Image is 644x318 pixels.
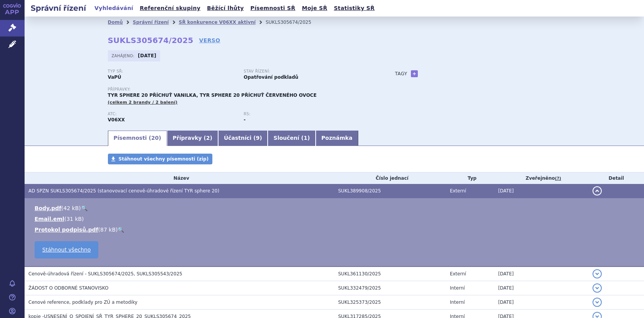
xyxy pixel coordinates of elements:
[593,186,602,195] button: detail
[137,3,203,13] a: Referenční skupiny
[167,131,218,146] a: Přípravky (2)
[108,69,236,74] p: Typ SŘ:
[589,172,644,184] th: Detail
[108,100,178,105] span: (celkem 2 brandy / 2 balení)
[248,3,298,13] a: Písemnosti SŘ
[108,154,213,164] a: Stáhnout všechny písemnosti (zip)
[494,267,589,281] td: [DATE]
[66,216,82,222] span: 31 kB
[555,176,561,181] abbr: (?)
[179,20,255,25] a: SŘ konkurence V06XX aktivní
[300,3,329,13] a: Moje SŘ
[334,295,446,310] td: SUKL325373/2025
[199,36,220,44] a: VERSO
[108,117,125,123] strong: POTRAVINY PRO ZVLÁŠTNÍ LÉKAŘSKÉ ÚČELY (PZLÚ) (ČESKÁ ATC SKUPINA)
[450,285,465,291] span: Interní
[133,20,169,25] a: Správní řízení
[35,204,636,212] li: ( )
[494,281,589,295] td: [DATE]
[450,300,465,305] span: Interní
[35,227,98,233] a: Protokol podpisů.pdf
[112,53,136,59] span: Zahájeno:
[334,172,446,184] th: Číslo jednací
[446,172,494,184] th: Typ
[108,112,236,116] p: ATC:
[108,36,194,45] strong: SUKLS305674/2025
[108,75,121,80] strong: VaPÚ
[35,216,64,222] a: Email.eml
[494,295,589,310] td: [DATE]
[334,281,446,295] td: SUKL332479/2025
[119,156,209,162] span: Stáhnout všechny písemnosti (zip)
[593,283,602,293] button: detail
[35,241,98,258] a: Stáhnout všechno
[118,227,124,233] a: 🔍
[25,3,92,13] h2: Správní řízení
[244,69,372,74] p: Stav řízení:
[331,3,377,13] a: Statistiky SŘ
[28,188,219,194] span: AD SPZN SUKLS305674/2025 (stanovovací cenově-úhradové řízení TYR sphere 20)
[494,172,589,184] th: Zveřejněno
[81,205,88,211] a: 🔍
[395,69,407,78] h3: Tagy
[494,184,589,198] td: [DATE]
[108,87,380,92] p: Přípravky:
[450,188,466,194] span: Externí
[28,271,182,277] span: Cenově-úhradová řízení - SUKLS305674/2025, SUKLS305543/2025
[244,112,372,116] p: RS:
[35,205,61,211] a: Body.pdf
[244,75,298,80] strong: Opatřování podkladů
[244,117,246,123] strong: -
[256,135,260,141] span: 9
[28,300,137,305] span: Cenové reference, podklady pro ZÚ a metodiky
[28,285,108,291] span: ŽÁDOST O ODBORNÉ STANOVISKO
[108,20,123,25] a: Domů
[334,184,446,198] td: SUKL389908/2025
[138,53,156,58] strong: [DATE]
[63,205,79,211] span: 42 kB
[334,267,446,281] td: SUKL361130/2025
[266,17,321,28] li: SUKLS305674/2025
[92,3,136,13] a: Vyhledávání
[593,269,602,278] button: detail
[450,271,466,277] span: Externí
[108,131,167,146] a: Písemnosti (20)
[205,3,246,13] a: Běžící lhůty
[108,93,317,98] span: TYR SPHERE 20 PŘÍCHUŤ VANILKA, TYR SPHERE 20 PŘÍCHUŤ ČERVENÉHO OVOCE
[35,226,636,234] li: ( )
[316,131,358,146] a: Poznámka
[593,298,602,307] button: detail
[206,135,210,141] span: 2
[268,131,315,146] a: Sloučení (1)
[35,215,636,223] li: ( )
[304,135,308,141] span: 1
[100,227,116,233] span: 87 kB
[411,70,418,77] a: +
[25,172,334,184] th: Název
[218,131,268,146] a: Účastníci (9)
[151,135,159,141] span: 20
